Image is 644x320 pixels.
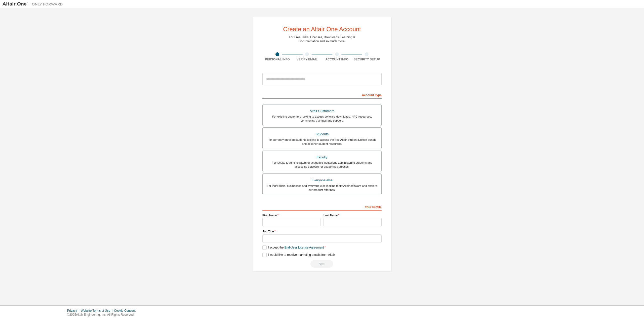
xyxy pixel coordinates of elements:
[266,177,378,184] div: Everyone else
[67,309,81,313] div: Privacy
[114,309,138,313] div: Cookie Consent
[262,253,335,257] label: I would like to receive marketing emails from Altair
[262,203,382,211] div: Your Profile
[266,131,378,138] div: Students
[67,313,139,317] p: © 2025 Altair Engineering, Inc. All Rights Reserved.
[266,184,378,192] div: For individuals, businesses and everyone else looking to try Altair software and explore our prod...
[262,245,324,250] label: I accept the
[262,91,382,99] div: Account Type
[262,260,382,268] div: Read and acccept EULA to continue
[289,35,355,43] div: For Free Trials, Licenses, Downloads, Learning & Documentation and so much more.
[262,213,320,217] label: First Name
[266,154,378,161] div: Faculty
[266,115,378,123] div: For existing customers looking to access software downloads, HPC resources, community, trainings ...
[266,161,378,169] div: For faculty & administrators of academic institutions administering students and accessing softwa...
[352,57,382,61] div: Security Setup
[262,229,382,233] label: Job Title
[285,246,324,249] a: End-User License Agreement
[283,26,361,32] div: Create an Altair One Account
[262,57,292,61] div: Personal Info
[292,57,322,61] div: Verify Email
[81,309,114,313] div: Website Terms of Use
[266,108,378,115] div: Altair Customers
[322,57,352,61] div: Account Info
[3,2,65,7] img: Altair One
[324,213,382,217] label: Last Name
[266,138,378,146] div: For currently enrolled students looking to access the free Altair Student Edition bundle and all ...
